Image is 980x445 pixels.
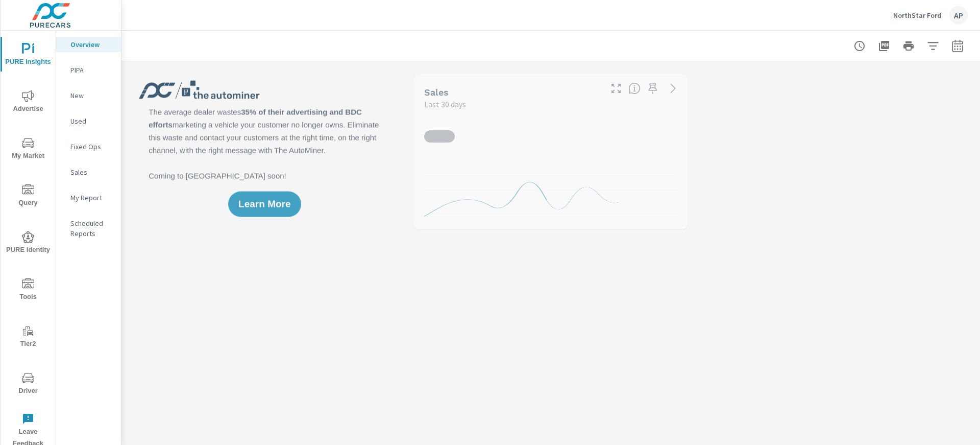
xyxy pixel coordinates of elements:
[923,36,943,56] button: Apply Filters
[70,142,113,152] p: Fixed Ops
[4,231,53,256] span: PURE Identity
[4,137,53,162] span: My Market
[4,90,53,115] span: Advertise
[56,190,121,205] div: My Report
[665,80,681,97] a: See more details in report
[70,90,113,101] p: New
[4,43,53,68] span: PURE Insights
[238,200,290,209] span: Learn More
[949,6,968,25] div: AP
[424,87,449,98] h5: Sales
[4,278,53,303] span: Tools
[56,37,121,52] div: Overview
[70,116,113,126] p: Used
[874,36,894,56] button: "Export Report to PDF"
[645,80,661,97] span: Save this to your personalized report
[56,216,121,241] div: Scheduled Reports
[893,11,941,20] p: NorthStar Ford
[4,184,53,209] span: Query
[4,325,53,350] span: Tier2
[608,80,624,97] button: Make Fullscreen
[628,82,641,95] span: Number of vehicles sold by the dealership over the selected date range. [Source: This data is sou...
[70,39,113,50] p: Overview
[56,62,121,78] div: PIPA
[228,192,301,217] button: Learn More
[70,167,113,177] p: Sales
[56,165,121,180] div: Sales
[424,98,466,110] p: Last 30 days
[56,113,121,129] div: Used
[4,372,53,397] span: Driver
[70,218,113,239] p: Scheduled Reports
[70,193,113,203] p: My Report
[56,88,121,103] div: New
[947,36,968,56] button: Select Date Range
[56,139,121,154] div: Fixed Ops
[898,36,919,56] button: Print Report
[70,65,113,75] p: PIPA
